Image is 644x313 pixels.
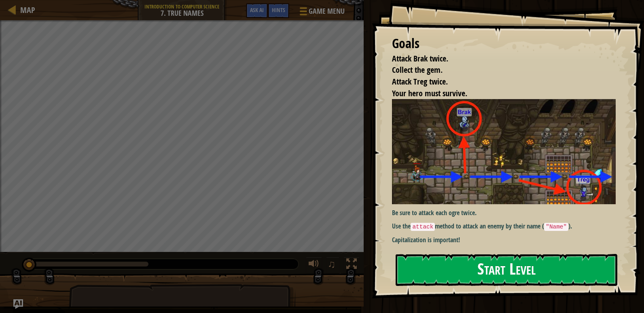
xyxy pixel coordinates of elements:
button: Ask AI [246,3,268,18]
button: Ask AI [13,299,23,309]
p: Be sure to attack each ogre twice. [392,208,622,218]
li: Attack Treg twice. [382,76,614,88]
span: Map [20,4,35,15]
code: "Name" [544,223,568,231]
a: Map [16,4,35,15]
span: Ask AI [250,6,264,14]
li: Collect the gem. [382,64,614,76]
span: Game Menu [309,6,345,17]
button: Toggle fullscreen [343,257,360,273]
span: Attack Brak twice. [392,53,448,64]
div: Goals [392,34,616,53]
span: Hints [272,6,285,14]
button: ♫ [326,257,340,273]
button: Start Level [396,254,617,286]
span: Collect the gem. [392,64,443,75]
span: Attack Treg twice. [392,76,448,87]
button: Game Menu [293,3,350,22]
button: Adjust volume [306,257,322,273]
li: Your hero must survive. [382,88,614,99]
p: Use the method to attack an enemy by their name ( ). [392,222,622,231]
code: attack [411,223,435,231]
p: Capitalization is important! [392,235,622,245]
li: Attack Brak twice. [382,53,614,65]
img: True names [392,99,622,204]
span: Your hero must survive. [392,88,467,99]
span: ♫ [328,258,336,270]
